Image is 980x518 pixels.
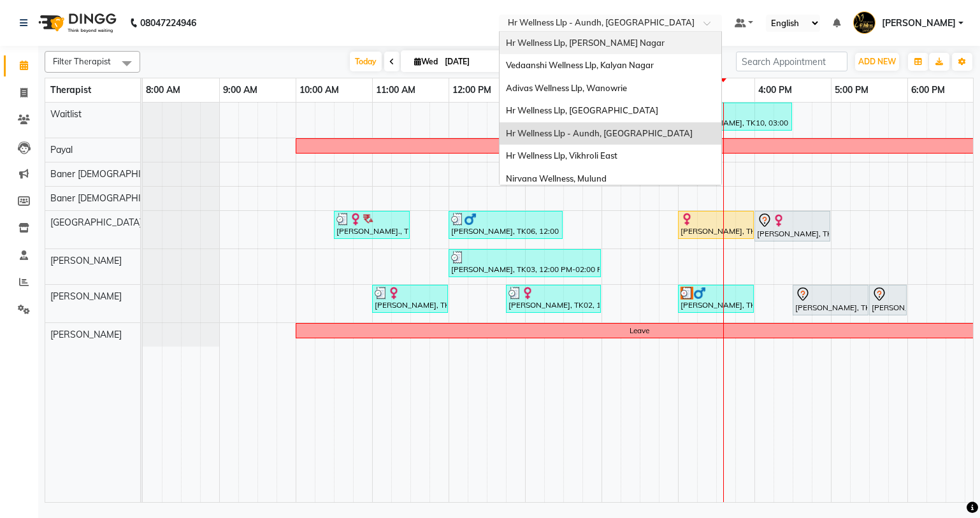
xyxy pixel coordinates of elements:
[50,84,91,96] span: Therapist
[499,31,722,185] ng-dropdown-panel: Options list
[50,291,122,302] span: [PERSON_NAME]
[335,213,408,237] div: [PERSON_NAME]., TK07, 10:30 AM-11:30 AM, Massage 60 Min
[506,173,607,183] span: Nirvana Wellness, Mulund
[373,81,419,99] a: 11:00 AM
[679,104,791,129] div: [PERSON_NAME], TK10, 03:00 PM-04:30 PM, Swedish Massage with Wintergreen, Bayleaf & Clove 60 Min
[882,17,956,30] span: [PERSON_NAME]
[506,128,693,138] span: Hr Wellness Llp - Aundh, [GEOGRAPHIC_DATA]
[908,81,948,99] a: 6:00 PM
[32,5,120,41] img: logo
[855,53,899,71] button: ADD NEW
[373,287,447,311] div: [PERSON_NAME], TK08, 11:00 AM-12:00 PM, Swedish Massage with Wintergreen, Bayleaf & Clove 60 Min
[143,81,184,99] a: 8:00 AM
[794,287,867,313] div: [PERSON_NAME], TK11, 04:30 PM-05:30 PM, Lightening Facial
[441,52,505,71] input: 2025-09-03
[679,287,753,311] div: [PERSON_NAME], TK04, 03:00 PM-04:00 PM, Swedish Massage with Wintergreen, Bayleaf & Clove 60 Min
[50,192,177,204] span: Baner [DEMOGRAPHIC_DATA]
[507,287,600,311] div: [PERSON_NAME], TK02, 12:45 PM-02:00 PM, Swedish Massage with Wintergreen, Bayleaf & Clove 60 Min
[50,108,82,120] span: Waitlist
[506,60,654,70] span: Vedaanshi Wellness Llp, Kalyan Nagar
[858,57,896,66] span: ADD NEW
[220,81,261,99] a: 9:00 AM
[50,144,73,155] span: Payal
[50,217,142,228] span: [GEOGRAPHIC_DATA]
[50,329,122,340] span: [PERSON_NAME]
[140,5,196,41] b: 08047224946
[450,213,561,237] div: [PERSON_NAME], TK06, 12:00 PM-01:30 PM, Massage 60 Min
[50,168,177,180] span: Baner [DEMOGRAPHIC_DATA]
[506,150,617,161] span: Hr Wellness Llp, Vikhroli East
[53,56,111,66] span: Filter Therapist
[870,287,905,313] div: [PERSON_NAME], TK11, 05:30 PM-06:00 PM, Comforting Back Massage
[736,52,847,71] input: Search Appointment
[506,105,658,115] span: Hr Wellness Llp, [GEOGRAPHIC_DATA]
[506,38,665,48] span: Hr Wellness Llp, [PERSON_NAME] Nagar
[50,255,122,266] span: [PERSON_NAME]
[411,57,441,66] span: Wed
[449,81,494,99] a: 12:00 PM
[296,81,342,99] a: 10:00 AM
[755,81,795,99] a: 4:00 PM
[679,213,753,237] div: [PERSON_NAME], TK09, 03:00 PM-04:00 PM, Balinese Massage with Wintergreen, Bayleaf & Clove 60 Min
[506,83,627,93] span: Adivas Wellness Llp, Wanowrie
[756,213,829,240] div: [PERSON_NAME], TK09, 04:00 PM-05:00 PM, Coffee and Cane Sugar Polish
[450,251,600,275] div: [PERSON_NAME], TK03, 12:00 PM-02:00 PM, Massage 90 Min
[832,81,872,99] a: 5:00 PM
[630,325,649,336] div: Leave
[350,52,382,71] span: Today
[853,11,876,34] img: Hambirrao Mulik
